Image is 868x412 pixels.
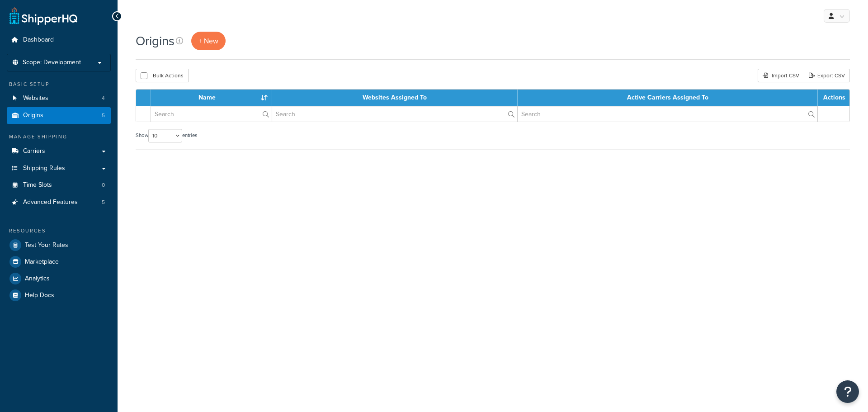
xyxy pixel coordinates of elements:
button: Bulk Actions [136,69,189,82]
a: Advanced Features 5 [7,194,111,211]
li: Websites [7,90,111,107]
a: Time Slots 0 [7,177,111,194]
button: Open Resource Center [836,380,859,403]
span: Carriers [23,147,45,155]
a: Shipping Rules [7,160,111,177]
label: Show entries [136,129,197,142]
input: Search [151,106,272,122]
th: Active Carriers Assigned To [518,90,818,106]
a: Origins 5 [7,107,111,124]
span: Time Slots [23,181,52,189]
li: Origins [7,107,111,124]
span: Advanced Features [23,199,78,206]
span: Test Your Rates [25,242,68,249]
h1: Origins [136,32,175,50]
div: Manage Shipping [7,133,111,141]
span: Origins [23,112,43,119]
a: Test Your Rates [7,237,111,253]
th: Websites Assigned To [272,90,518,106]
input: Search [272,106,518,122]
span: Help Docs [25,292,54,299]
a: Help Docs [7,287,111,303]
a: ShipperHQ Home [9,7,77,25]
span: Marketplace [25,258,59,266]
div: Import CSV [758,69,804,82]
a: Export CSV [804,69,850,82]
th: Name [151,90,272,106]
a: Marketplace [7,254,111,270]
a: Websites 4 [7,90,111,107]
a: + New [191,32,226,50]
select: Showentries [148,129,182,142]
div: Basic Setup [7,81,111,88]
span: 5 [102,199,105,206]
th: Actions [818,90,849,106]
span: 0 [102,181,105,189]
span: Analytics [25,275,50,283]
li: Advanced Features [7,194,111,211]
a: Analytics [7,270,111,287]
span: 4 [102,95,105,102]
input: Search [518,106,817,122]
span: 5 [102,112,105,119]
a: Carriers [7,143,111,160]
li: Time Slots [7,177,111,194]
div: Resources [7,227,111,235]
span: Shipping Rules [23,165,65,172]
span: Websites [23,95,48,102]
span: + New [198,36,218,46]
span: Dashboard [23,36,54,44]
span: Scope: Development [23,59,81,66]
a: Dashboard [7,32,111,48]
